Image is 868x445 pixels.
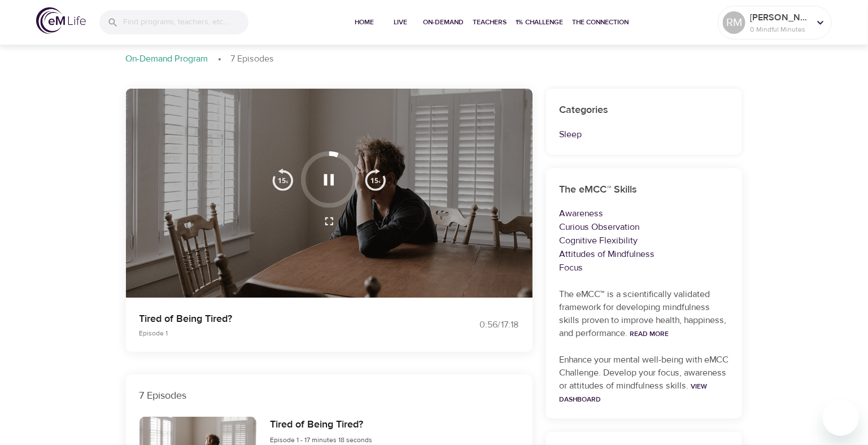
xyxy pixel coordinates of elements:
[123,10,248,34] input: Find programs, teachers, etc...
[560,182,729,198] h6: The eMCC™ Skills
[750,24,810,34] p: 0 Mindful Minutes
[723,11,745,34] div: RM
[126,53,208,66] p: On-Demand Program
[364,168,387,191] img: 15s_next.svg
[560,382,708,404] a: View Dashboard
[139,388,519,403] p: 7 Episodes
[560,288,729,340] p: The eMCC™ is a scientifically validated framework for developing mindfulness skills proven to imp...
[270,435,372,444] span: Episode 1 - 17 minutes 18 seconds
[560,220,729,234] p: Curious Observation
[560,234,729,247] p: Cognitive Flexibility
[272,168,294,191] img: 15s_prev.svg
[231,53,274,66] p: 7 Episodes
[126,53,743,66] nav: breadcrumb
[139,328,421,338] p: Episode 1
[36,7,86,34] img: logo
[560,207,729,220] p: Awareness
[630,329,669,338] a: Read More
[351,16,378,28] span: Home
[473,16,507,28] span: Teachers
[560,102,729,119] h6: Categories
[560,247,729,261] p: Attitudes of Mindfulness
[434,319,519,331] div: 0:56 / 17:18
[750,11,810,24] p: [PERSON_NAME]
[139,311,421,326] p: Tired of Being Tired?
[387,16,415,28] span: Live
[560,354,729,405] p: Enhance your mental well-being with eMCC Challenge. Develop your focus, awareness or attitudes of...
[424,16,464,28] span: On-Demand
[573,16,629,28] span: The Connection
[560,128,729,141] p: Sleep
[560,261,729,274] p: Focus
[270,417,372,433] h6: Tired of Being Tired?
[823,400,859,436] iframe: Button to launch messaging window
[516,16,564,28] span: 1% Challenge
